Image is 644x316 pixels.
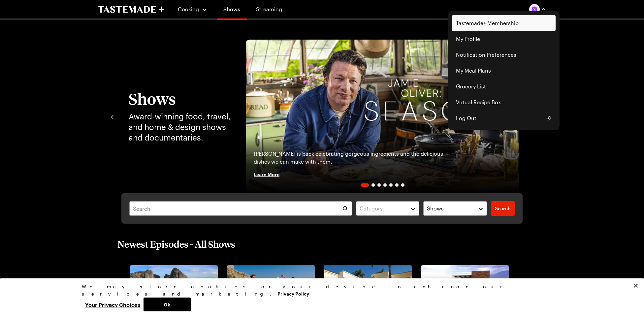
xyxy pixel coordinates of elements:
[452,31,556,47] a: My Profile
[82,283,557,298] div: We may store cookies on your device to enhance our services and marketing.
[628,278,643,293] button: Close
[144,298,191,311] button: Ok
[82,298,144,311] button: Your Privacy Choices
[82,283,557,311] div: Privacy
[452,15,556,31] a: Tastemade+ Membership
[529,4,540,15] img: Profile picture
[529,4,546,15] button: Profile picture
[456,114,476,122] span: Log Out
[452,47,556,63] a: Notification Preferences
[452,79,556,94] a: Grocery List
[277,290,309,297] a: More information about your privacy, opens in a new tab
[448,11,560,130] div: Profile picture
[452,63,556,79] a: My Meal Plans
[452,94,556,110] a: Virtual Recipe Box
